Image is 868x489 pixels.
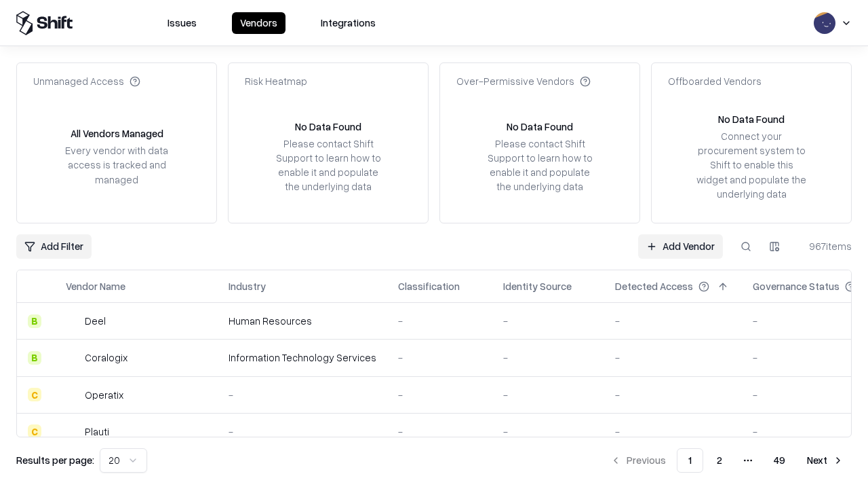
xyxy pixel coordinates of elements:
[229,350,376,365] div: Information Technology Services
[229,424,376,439] div: -
[66,314,79,328] img: Deel
[85,388,123,402] div: Operatix
[507,120,573,134] div: No Data Found
[28,424,41,438] div: C
[245,74,307,88] div: Risk Heatmap
[60,143,173,186] div: Every vendor with data access is tracked and managed
[66,351,79,365] img: Coralogix
[71,126,163,141] div: All Vendors Managed
[159,12,205,34] button: Issues
[503,279,572,293] div: Identity Source
[763,448,796,473] button: 49
[33,74,140,88] div: Unmanaged Access
[28,314,41,328] div: B
[615,388,731,402] div: -
[398,388,481,402] div: -
[398,424,481,439] div: -
[615,314,731,328] div: -
[668,74,762,88] div: Offboarded Vendors
[602,448,852,473] nav: pagination
[398,279,460,293] div: Classification
[456,74,591,88] div: Over-Permissive Vendors
[66,279,125,293] div: Vendor Name
[295,120,361,134] div: No Data Found
[398,350,481,365] div: -
[638,234,723,259] a: Add Vendor
[503,388,593,402] div: -
[16,453,94,467] p: Results per page:
[28,388,41,401] div: C
[706,448,733,473] button: 2
[677,448,703,473] button: 1
[615,279,693,293] div: Detected Access
[718,112,785,126] div: No Data Found
[28,351,41,365] div: B
[695,129,808,201] div: Connect your procurement system to Shift to enable this widget and populate the underlying data
[484,137,596,194] div: Please contact Shift Support to learn how to enable it and populate the underlying data
[398,314,481,328] div: -
[229,279,266,293] div: Industry
[797,239,852,253] div: 967 items
[232,12,285,34] button: Vendors
[229,388,376,402] div: -
[66,388,79,401] img: Operatix
[753,279,840,293] div: Governance Status
[799,448,852,473] button: Next
[503,424,593,439] div: -
[615,424,731,439] div: -
[85,314,106,328] div: Deel
[229,314,376,328] div: Human Resources
[313,12,384,34] button: Integrations
[16,234,92,259] button: Add Filter
[503,314,593,328] div: -
[615,350,731,365] div: -
[85,424,109,439] div: Plauti
[272,137,384,194] div: Please contact Shift Support to learn how to enable it and populate the underlying data
[503,350,593,365] div: -
[66,424,79,438] img: Plauti
[85,350,127,365] div: Coralogix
